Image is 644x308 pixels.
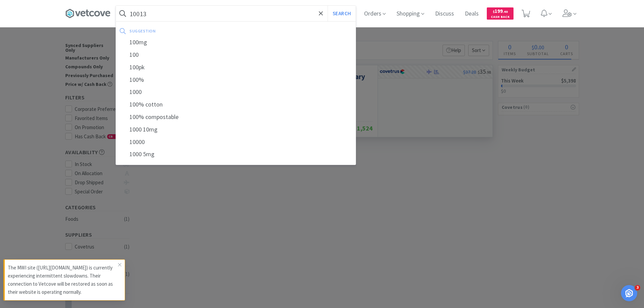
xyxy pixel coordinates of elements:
[116,36,356,49] div: 100mg
[116,49,356,61] div: 100
[491,15,509,20] span: Cash Back
[129,26,254,36] div: suggestion
[116,74,356,86] div: 100%
[462,11,481,17] a: Deals
[116,148,356,161] div: 1000 5mg
[116,86,356,98] div: 1000
[487,4,514,23] a: $199.40Cash Back
[635,285,640,290] span: 3
[621,285,637,301] iframe: Intercom live chat
[116,136,356,148] div: 10000
[116,123,356,136] div: 1000 10mg
[8,264,118,296] p: The MWI site ([URL][DOMAIN_NAME]) is currently experiencing intermittent slowdowns. Their connect...
[503,9,508,14] span: . 40
[493,8,508,14] span: 199
[116,6,356,21] input: Search by item, sku, manufacturer, ingredient, size...
[493,9,495,14] span: $
[432,11,457,17] a: Discuss
[116,111,356,123] div: 100% compostable
[116,61,356,74] div: 100pk
[116,98,356,111] div: 100% cotton
[328,6,356,21] button: Search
